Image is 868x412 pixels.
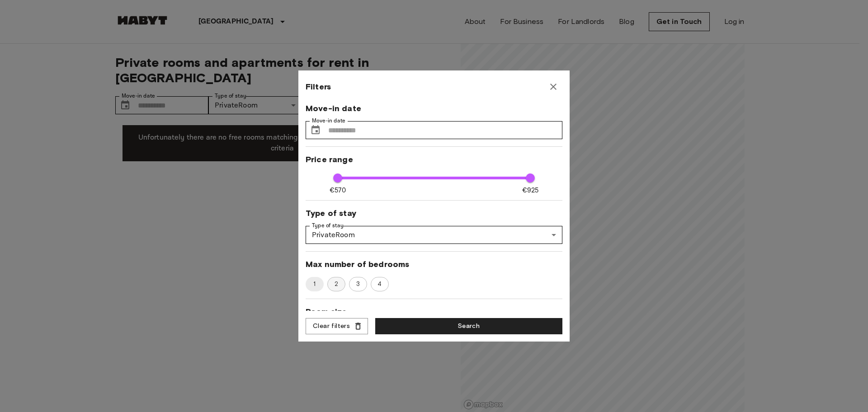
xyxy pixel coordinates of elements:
[307,121,325,139] button: Choose date
[522,186,539,195] span: €925
[306,318,368,335] button: Clear filters
[306,103,562,114] span: Move-in date
[306,154,562,165] span: Price range
[330,280,343,289] span: 2
[349,277,367,291] div: 3
[312,222,344,229] label: Type of stay
[306,226,562,244] div: PrivateRoom
[371,277,389,291] div: 4
[308,280,321,289] span: 1
[373,280,387,289] span: 4
[306,277,324,291] div: 1
[327,277,345,291] div: 2
[306,259,562,270] span: Max number of bedrooms
[306,208,562,219] span: Type of stay
[312,117,345,125] label: Move-in date
[306,306,562,317] span: Room size
[351,280,365,289] span: 3
[375,318,562,335] button: Search
[330,186,346,195] span: €570
[306,81,331,92] span: Filters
